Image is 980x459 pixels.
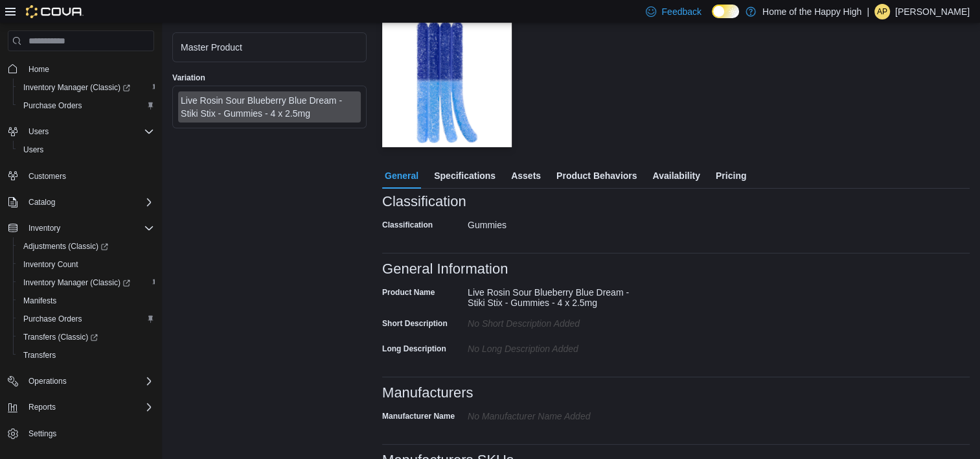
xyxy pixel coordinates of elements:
[23,426,62,441] a: Settings
[26,5,84,18] img: Cova
[3,219,159,237] button: Inventory
[3,123,159,141] button: Users
[23,277,130,288] span: Inventory Manager (Classic)
[23,332,98,342] span: Transfers (Classic)
[18,293,62,309] a: Manifests
[18,239,113,254] a: Adjustments (Classic)
[382,385,473,401] h3: Manufacturers
[13,310,159,328] button: Purchase Orders
[23,124,54,139] button: Users
[18,142,49,158] a: Users
[23,60,154,76] span: Home
[28,171,66,182] span: Customers
[716,163,746,189] span: Pricing
[712,18,712,19] span: Dark Mode
[18,293,154,309] span: Manifests
[23,145,43,155] span: Users
[18,142,154,158] span: Users
[382,220,433,230] label: Classification
[18,275,135,290] a: Inventory Manager (Classic)
[23,399,61,415] button: Reports
[3,424,159,443] button: Settings
[468,338,641,354] div: No Long Description added
[23,194,154,210] span: Catalog
[382,261,508,277] h3: General Information
[895,4,970,19] p: [PERSON_NAME]
[434,163,496,189] span: Specifications
[23,373,154,389] span: Operations
[28,402,56,412] span: Reports
[23,314,82,324] span: Purchase Orders
[3,193,159,211] button: Catalog
[13,255,159,274] button: Inventory Count
[13,328,159,346] a: Transfers (Classic)
[23,373,72,389] button: Operations
[18,329,103,345] a: Transfers (Classic)
[23,399,154,415] span: Reports
[23,241,108,252] span: Adjustments (Classic)
[874,4,890,19] div: Ashlee Podolsky
[18,98,154,113] span: Purchase Orders
[382,411,455,421] label: Manufacturer Name
[877,4,887,19] span: AP
[23,100,82,111] span: Purchase Orders
[18,311,87,327] a: Purchase Orders
[13,97,159,115] button: Purchase Orders
[3,398,159,416] button: Reports
[712,5,739,18] input: Dark Mode
[382,318,448,329] label: Short Description
[13,237,159,255] a: Adjustments (Classic)
[23,169,71,184] a: Customers
[18,80,154,95] span: Inventory Manager (Classic)
[3,372,159,390] button: Operations
[382,194,466,209] h3: Classification
[867,4,869,19] p: |
[18,347,154,363] span: Transfers
[23,194,60,210] button: Catalog
[28,223,60,233] span: Inventory
[28,126,49,137] span: Users
[18,329,154,345] span: Transfers (Classic)
[28,197,55,207] span: Catalog
[23,124,154,139] span: Users
[3,167,159,185] button: Customers
[181,41,358,54] div: Master Product
[28,429,56,439] span: Settings
[468,215,641,230] div: Gummies
[382,344,446,354] label: Long Description
[18,239,154,254] span: Adjustments (Classic)
[18,98,87,113] a: Purchase Orders
[556,163,637,189] span: Product Behaviors
[23,296,56,306] span: Manifests
[13,346,159,364] button: Transfers
[468,406,641,421] div: No Manufacturer Name Added
[23,220,65,236] button: Inventory
[23,168,154,184] span: Customers
[23,62,54,77] a: Home
[13,141,159,159] button: Users
[23,82,130,93] span: Inventory Manager (Classic)
[18,257,84,272] a: Inventory Count
[511,163,541,189] span: Assets
[18,80,135,95] a: Inventory Manager (Classic)
[468,282,641,308] div: Live Rosin Sour Blueberry Blue Dream - Stiki Stix - Gummies - 4 x 2.5mg
[23,220,154,236] span: Inventory
[18,275,154,290] span: Inventory Manager (Classic)
[762,4,861,19] p: Home of the Happy High
[13,292,159,310] button: Manifests
[468,313,641,329] div: No Short Description added
[172,73,205,83] label: Variation
[385,163,418,189] span: General
[23,259,78,270] span: Inventory Count
[382,18,512,147] img: Image for Live Rosin Sour Blueberry Blue Dream - Stiki Stix - Gummies - 4 x 2.5mg
[23,425,154,441] span: Settings
[181,94,358,120] div: Live Rosin Sour Blueberry Blue Dream - Stiki Stix - Gummies - 4 x 2.5mg
[28,64,49,75] span: Home
[18,311,154,327] span: Purchase Orders
[13,78,159,97] a: Inventory Manager (Classic)
[28,376,67,386] span: Operations
[652,163,700,189] span: Availability
[661,5,701,18] span: Feedback
[23,350,56,360] span: Transfers
[3,59,159,78] button: Home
